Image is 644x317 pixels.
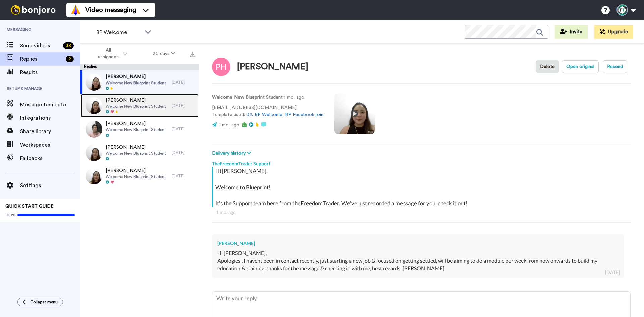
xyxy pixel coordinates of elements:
[215,167,629,207] div: Hi [PERSON_NAME], Welcome to Blueprint! It's the Support team here from theFreedomTrader. We've j...
[106,167,166,174] span: [PERSON_NAME]
[106,97,166,104] span: [PERSON_NAME]
[212,95,283,100] strong: Welcome New Blueprint Student
[219,123,239,127] span: 1 mo. ago
[80,70,199,94] a: [PERSON_NAME]Welcome New Blueprint Student[DATE]
[217,249,619,257] div: Hi [PERSON_NAME],
[30,299,58,305] span: Collapse menu
[172,80,195,85] div: [DATE]
[96,28,141,36] span: BP Welcome
[246,112,324,117] a: 02. BP Welcome, BP Facebook join.
[20,154,80,162] span: Fallbacks
[106,144,166,151] span: [PERSON_NAME]
[212,58,230,76] img: Image of Paresh Hira
[20,101,80,109] span: Message template
[86,74,102,91] img: 319e91d1-05cc-4a78-8554-45238a6af635-thumb.jpg
[20,127,80,136] span: Share library
[212,150,253,157] button: Delivery history
[80,141,199,164] a: [PERSON_NAME]Welcome New Blueprint Student[DATE]
[86,121,102,138] img: 6e9c1125-d25c-4289-9dbe-48e98462a9b4-thumb.jpg
[555,25,588,39] button: Invite
[80,64,199,70] div: Replies
[86,97,102,114] img: 7ed3ad1a-63e6-410d-bf53-c4d1d5d361be-thumb.jpg
[20,68,80,76] span: Results
[212,157,631,167] div: TheFreedomTrader Support
[172,126,195,132] div: [DATE]
[20,114,80,122] span: Integrations
[8,5,58,15] img: bj-logo-header-white.svg
[562,60,599,73] button: Open original
[106,73,166,80] span: [PERSON_NAME]
[536,60,559,73] button: Delete
[106,151,166,156] span: Welcome New Blueprint Student
[70,5,81,15] img: vm-color.svg
[212,94,324,101] p: : 1 mo. ago
[188,49,197,59] button: Export all results that match these filters now.
[5,204,54,209] span: QUICK START GUIDE
[85,5,136,15] span: Video messaging
[63,42,74,49] div: 38
[140,48,188,60] button: 30 days
[217,240,619,247] div: [PERSON_NAME]
[106,104,166,109] span: Welcome New Blueprint Student
[603,60,627,73] button: Resend
[172,150,195,155] div: [DATE]
[106,174,166,179] span: Welcome New Blueprint Student
[216,209,627,216] div: 1 mo. ago
[594,25,633,39] button: Upgrade
[237,62,308,72] div: [PERSON_NAME]
[605,269,620,276] div: [DATE]
[80,164,199,188] a: [PERSON_NAME]Welcome New Blueprint Student[DATE]
[172,173,195,179] div: [DATE]
[95,47,122,60] span: All assignees
[20,181,80,190] span: Settings
[66,56,74,62] div: 2
[20,55,63,63] span: Replies
[5,212,16,218] span: 100%
[80,94,199,117] a: [PERSON_NAME]Welcome New Blueprint Student[DATE]
[86,144,102,161] img: 5222c18f-c11d-406e-bb35-b27be5967eb3-thumb.jpg
[80,117,199,141] a: [PERSON_NAME]Welcome New Blueprint Student[DATE]
[20,42,60,50] span: Send videos
[106,80,166,86] span: Welcome New Blueprint Student
[17,298,63,306] button: Collapse menu
[190,52,195,57] img: export.svg
[212,104,324,118] p: [EMAIL_ADDRESS][DOMAIN_NAME] Template used:
[106,127,166,133] span: Welcome New Blueprint Student
[106,120,166,127] span: [PERSON_NAME]
[172,103,195,108] div: [DATE]
[82,44,140,63] button: All assignees
[217,257,619,272] div: Apologies , I havent been in contact recently, just starting a new job & focused on getting settl...
[86,168,102,184] img: 70c89f95-3606-4aa6-95f4-c372546476f7-thumb.jpg
[20,141,80,149] span: Workspaces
